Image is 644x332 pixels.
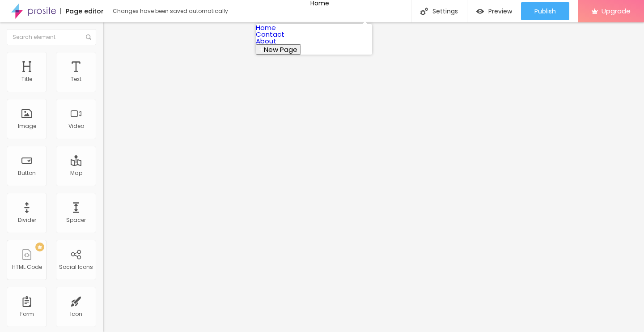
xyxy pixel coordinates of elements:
[488,8,512,15] span: Preview
[20,311,34,317] div: Form
[18,123,36,129] div: Image
[264,45,297,54] span: New Page
[68,123,84,129] div: Video
[113,9,228,14] div: Changes have been saved automatically
[70,170,82,176] div: Map
[256,44,301,55] button: New Page
[21,76,32,82] div: Title
[18,170,36,176] div: Button
[467,2,521,20] button: Preview
[12,264,42,270] div: HTML Code
[420,8,428,15] img: Icone
[18,217,36,223] div: Divider
[476,8,484,15] img: view-1.svg
[256,36,276,46] a: About
[71,76,81,82] div: Text
[66,217,86,223] div: Spacer
[521,2,569,20] button: Publish
[59,264,93,270] div: Social Icons
[103,22,644,332] iframe: Editor
[7,29,96,45] input: Search element
[70,311,82,317] div: Icon
[256,30,284,39] a: Contact
[256,23,276,32] a: Home
[86,34,91,40] img: Icone
[534,8,556,15] span: Publish
[602,7,631,15] span: Upgrade
[60,8,104,14] div: Page editor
